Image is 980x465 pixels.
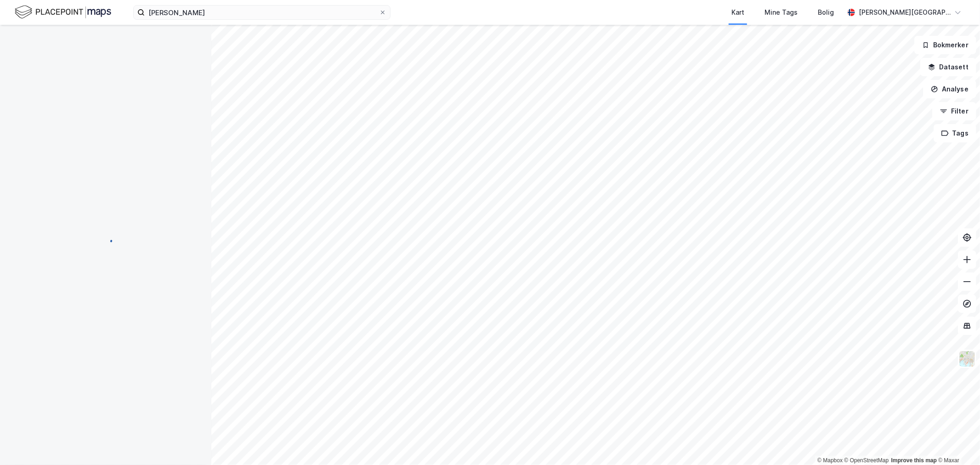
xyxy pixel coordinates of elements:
[844,457,889,464] a: OpenStreetMap
[817,457,843,464] a: Mapbox
[920,58,976,76] button: Datasett
[923,80,976,98] button: Analyse
[891,457,937,464] a: Improve this map
[932,102,976,120] button: Filter
[914,36,976,54] button: Bokmerker
[818,7,834,18] div: Bolig
[765,7,798,18] div: Mine Tags
[98,232,113,247] img: spinner.a6d8c91a73a9ac5275cf975e30b51cfb.svg
[15,4,111,20] img: logo.f888ab2527a4732fd821a326f86c7f29.svg
[731,7,744,18] div: Kart
[859,7,951,18] div: [PERSON_NAME][GEOGRAPHIC_DATA]
[934,124,976,142] button: Tags
[958,350,976,368] img: Z
[934,421,980,465] iframe: Chat Widget
[145,6,379,19] input: Søk på adresse, matrikkel, gårdeiere, leietakere eller personer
